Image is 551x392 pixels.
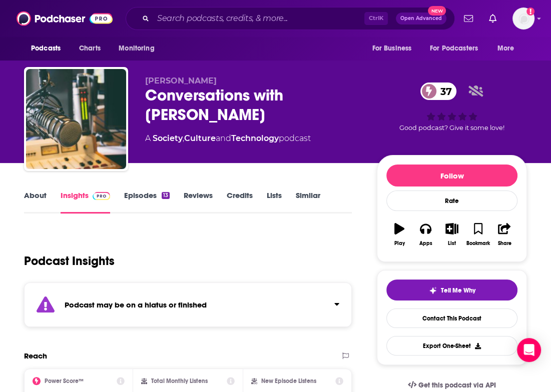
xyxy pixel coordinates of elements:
[465,216,491,252] button: Bookmark
[491,216,517,252] button: Share
[183,133,184,143] span: ,
[497,240,511,246] div: Share
[394,240,405,246] div: Play
[420,82,457,100] a: 37
[153,10,364,26] input: Search podcasts, credits, & more...
[526,7,534,15] svg: Add a profile image
[126,7,455,30] div: Search podcasts, credits, & more...
[31,41,61,55] span: Podcasts
[145,132,311,144] div: A podcast
[423,39,492,58] button: open menu
[386,190,517,211] div: Rate
[419,240,432,246] div: Apps
[73,39,107,58] a: Charts
[396,12,446,24] button: Open AdvancedNew
[517,338,541,362] div: Open Intercom Messenger
[386,216,412,252] button: Play
[429,286,437,294] img: tell me why sparkle
[145,76,217,85] span: [PERSON_NAME]
[153,133,183,143] a: Society
[216,133,231,143] span: and
[412,216,438,252] button: Apps
[24,190,47,213] a: About
[65,300,207,309] strong: Podcast may be on a hiatus or finished
[430,41,478,55] span: For Podcasters
[512,7,534,29] span: Logged in as gbrussel
[267,190,282,213] a: Lists
[377,76,527,138] div: 37Good podcast? Give it some love!
[162,192,170,199] div: 13
[24,282,352,327] section: Click to expand status details
[231,133,279,143] a: Technology
[112,39,167,58] button: open menu
[400,16,442,21] span: Open Advanced
[45,377,84,384] h2: Power Score™
[418,381,496,389] span: Get this podcast via API
[261,377,316,384] h2: New Episode Listens
[296,190,320,213] a: Similar
[430,82,457,100] span: 37
[93,192,110,200] img: Podchaser Pro
[61,190,110,213] a: InsightsPodchaser Pro
[466,240,490,246] div: Bookmark
[365,39,424,58] button: open menu
[17,9,113,28] img: Podchaser - Follow, Share and Rate Podcasts
[26,69,126,169] img: Conversations with Tom Ashbrook
[512,7,534,29] img: User Profile
[24,253,115,268] h1: Podcast Insights
[485,10,500,27] a: Show notifications dropdown
[184,190,213,213] a: Reviews
[439,216,465,252] button: List
[79,41,101,55] span: Charts
[372,41,411,55] span: For Business
[448,240,456,246] div: List
[151,377,208,384] h2: Total Monthly Listens
[24,39,74,58] button: open menu
[428,6,446,15] span: New
[124,190,170,213] a: Episodes13
[364,12,388,25] span: Ctrl K
[386,336,517,355] button: Export One-Sheet
[460,10,477,27] a: Show notifications dropdown
[441,286,475,294] span: Tell Me Why
[227,190,253,213] a: Credits
[119,41,154,55] span: Monitoring
[399,124,504,131] span: Good podcast? Give it some love!
[512,7,534,29] button: Show profile menu
[497,41,514,55] span: More
[386,279,517,300] button: tell me why sparkleTell Me Why
[490,39,527,58] button: open menu
[386,308,517,328] a: Contact This Podcast
[24,351,47,360] h2: Reach
[184,133,216,143] a: Culture
[386,164,517,186] button: Follow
